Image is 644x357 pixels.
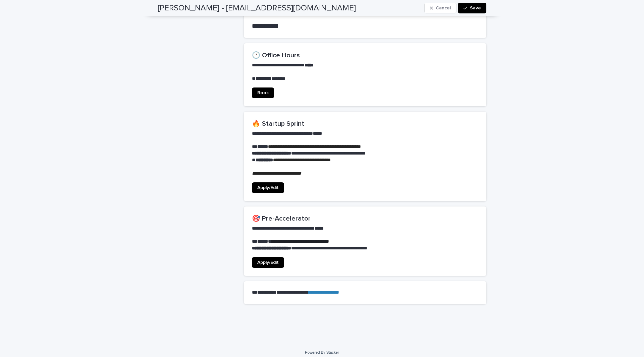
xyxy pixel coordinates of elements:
a: Powered By Stacker [305,350,339,354]
h2: 🔥 Startup Sprint [252,120,478,128]
button: Save [458,3,486,13]
span: Apply/Edit [257,260,279,265]
span: Save [470,6,481,10]
a: Book [252,87,274,98]
span: Book [257,91,269,95]
h2: 🕐 Office Hours [252,51,478,59]
h2: 🎯 Pre-Accelerator [252,215,478,223]
span: Apply/Edit [257,185,279,190]
a: Apply/Edit [252,257,284,268]
span: Cancel [436,6,451,10]
button: Cancel [424,3,457,13]
a: Apply/Edit [252,182,284,193]
h2: [PERSON_NAME] - [EMAIL_ADDRESS][DOMAIN_NAME] [158,3,356,13]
